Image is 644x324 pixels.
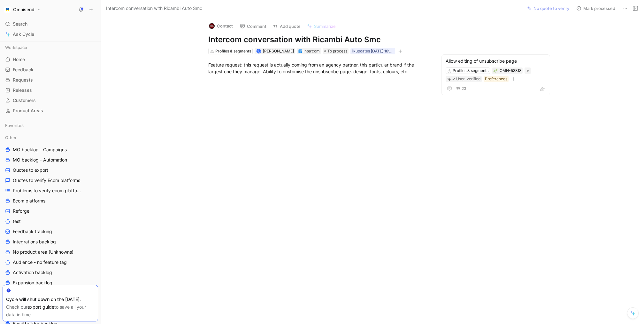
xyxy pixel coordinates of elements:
[3,85,98,95] a: Releases
[13,157,67,163] span: MO backlog - Automation
[327,48,347,54] span: To process
[13,20,27,28] span: Search
[3,227,98,236] a: Feedback tracking
[3,206,98,216] a: Reforge
[3,96,98,105] a: Customers
[304,22,339,31] button: Summarize
[13,107,43,114] span: Product Areas
[3,186,98,195] a: Problems to verify ecom platforms
[13,228,52,235] span: Feedback tracking
[3,155,98,165] a: MO backlog - Automation
[3,55,98,64] a: Home
[5,134,17,141] span: Other
[493,68,498,73] button: 🌱
[13,87,32,93] span: Releases
[525,4,572,13] button: No quote to verify
[13,249,73,255] span: No product area (Unknowns)
[3,145,98,154] a: MO backlog - Campaigns
[446,57,546,65] div: Allow editing of unsubscribe page
[3,19,98,29] div: Search
[206,21,236,31] button: logoContact
[5,44,27,51] span: Workspace
[13,280,52,286] span: Expansion backlog
[237,22,269,31] button: Comment
[494,69,497,73] img: 🌱
[13,177,80,184] span: Quotes to verify Ecom platforms
[500,67,521,74] div: OMN-53818
[13,77,33,83] span: Requests
[13,269,52,276] span: Activation backlog
[314,23,336,29] span: Summarize
[573,4,618,13] button: Mark processed
[13,187,82,194] span: Problems to verify ecom platforms
[3,196,98,206] a: Ecom platforms
[3,133,98,142] div: Other
[3,268,98,277] a: Activation backlog
[3,121,98,130] div: Favorites
[5,122,24,129] span: Favorites
[3,278,98,288] a: Expansion backlog
[323,48,349,54] div: To process
[13,167,48,173] span: Quotes to export
[3,217,98,226] a: test
[3,29,98,39] a: Ask Cycle
[208,35,429,45] h1: Intercom conversation with Ricambi Auto Smc
[209,23,215,29] img: logo
[4,6,11,13] img: Omnisend
[455,85,468,92] button: 23
[352,48,394,54] div: 1kupdates [DATE] 16:40
[3,65,98,75] a: Feedback
[13,208,29,214] span: Reforge
[270,22,303,31] button: Add quote
[263,49,294,53] span: [PERSON_NAME]
[27,304,54,310] a: export guide
[6,296,95,303] div: Cycle will shut down on the [DATE].
[303,48,320,54] div: Intercom
[13,7,34,12] h1: Omnisend
[13,259,67,265] span: Audience - no feature tag
[215,48,251,54] div: Profiles & segments
[462,87,466,91] span: 23
[3,257,98,267] a: Audience - no feature tag
[13,67,34,73] span: Feedback
[3,247,98,257] a: No product area (Unknowns)
[13,146,67,153] span: MO backlog - Campaigns
[13,239,56,245] span: Integrations backlog
[13,198,45,204] span: Ecom platforms
[456,76,480,82] div: User-verified
[3,75,98,85] a: Requests
[3,106,98,115] a: Product Areas
[6,303,95,319] div: Check our to save all your data in time.
[3,176,98,185] a: Quotes to verify Ecom platforms
[13,56,25,63] span: Home
[257,50,261,53] div: K
[13,30,34,38] span: Ask Cycle
[453,67,488,74] div: Profiles & segments
[208,61,429,75] div: Feature request: this request is actually coming from an agency partner, this particular brand if...
[13,97,36,104] span: Customers
[485,76,507,82] div: Preferences
[3,43,98,52] div: Workspace
[3,165,98,175] a: Quotes to export
[106,4,202,12] span: Intercom conversation with Ricambi Auto Smc
[13,218,21,225] span: test
[3,237,98,247] a: Integrations backlog
[3,5,43,14] button: OmnisendOmnisend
